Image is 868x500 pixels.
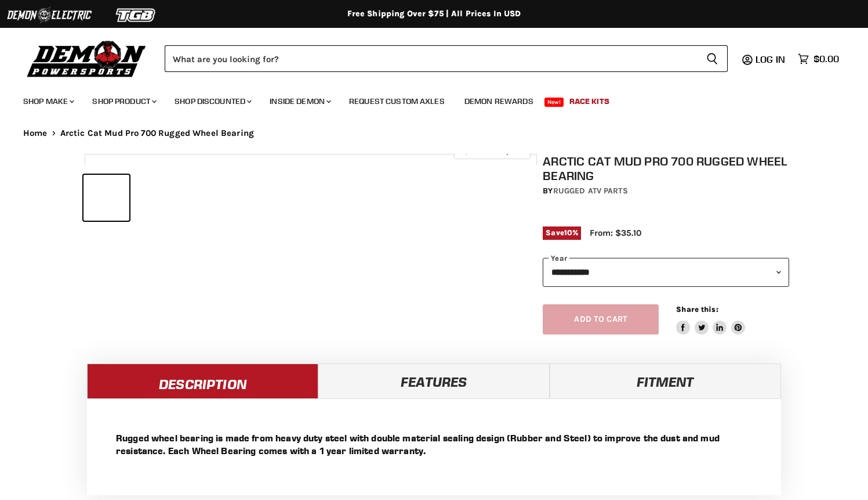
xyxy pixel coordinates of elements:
[676,305,718,314] span: Share this:
[543,258,789,286] select: year
[456,89,542,113] a: Demon Rewards
[83,89,164,113] a: Shop Product
[543,226,581,239] span: Save %
[543,185,789,197] div: by
[93,4,180,26] img: TGB Logo 2
[553,186,628,196] a: Rugged ATV Parts
[87,364,318,398] a: Description
[23,128,48,138] a: Home
[676,304,745,335] aside: Share this:
[83,175,129,221] button: IMAGE thumbnail
[561,89,618,113] a: Race Kits
[544,98,564,107] span: New!
[792,51,845,67] a: $0.00
[165,45,728,72] form: Product
[116,431,752,457] p: Rugged wheel bearing is made from heavy duty steel with double material sealing design (Rubber an...
[261,89,338,113] a: Inside Demon
[697,45,728,72] button: Search
[550,364,781,398] a: Fitment
[14,89,81,113] a: Shop Make
[756,53,785,65] span: Log in
[6,4,93,26] img: Demon Electric Logo 2
[813,53,839,64] span: $0.00
[14,85,836,113] ul: Main menu
[590,228,641,238] span: From: $35.10
[340,89,453,113] a: Request Custom Axles
[60,128,254,138] span: Arctic Cat Mud Pro 700 Rugged Wheel Bearing
[564,228,572,237] span: 10
[318,364,550,398] a: Features
[460,146,524,155] span: Click to expand
[166,89,259,113] a: Shop Discounted
[23,38,150,79] img: Demon Powersports
[750,54,792,64] a: Log in
[543,154,789,183] h1: Arctic Cat Mud Pro 700 Rugged Wheel Bearing
[165,45,697,72] input: Search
